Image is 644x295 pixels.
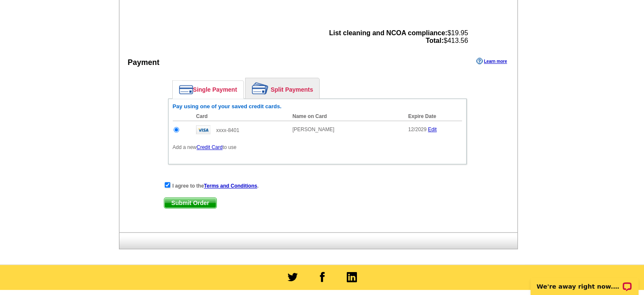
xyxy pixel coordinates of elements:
[408,126,426,132] span: 12/2029
[246,78,319,98] a: Split Payments
[252,82,268,94] img: split-payment.png
[172,183,259,189] strong: I agree to the .
[173,103,462,110] h6: Pay using one of your saved credit cards.
[329,29,468,45] span: $19.95 $413.56
[216,127,239,133] span: xxxx-8401
[426,37,443,44] strong: Total:
[179,85,193,94] img: single-payment.png
[476,58,507,65] a: Learn more
[428,126,437,132] a: Edit
[192,112,288,121] th: Card
[525,268,644,295] iframe: LiveChat chat widget
[164,198,216,208] span: Submit Order
[128,57,160,68] div: Payment
[293,126,334,132] span: [PERSON_NAME]
[288,112,404,121] th: Name on Card
[173,81,243,98] a: Single Payment
[204,183,257,189] a: Terms and Conditions
[173,143,462,151] p: Add a new to use
[329,29,447,37] strong: List cleaning and NCOA compliance:
[196,144,222,150] a: Credit Card
[196,125,210,134] img: visa.gif
[404,112,462,121] th: Expire Date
